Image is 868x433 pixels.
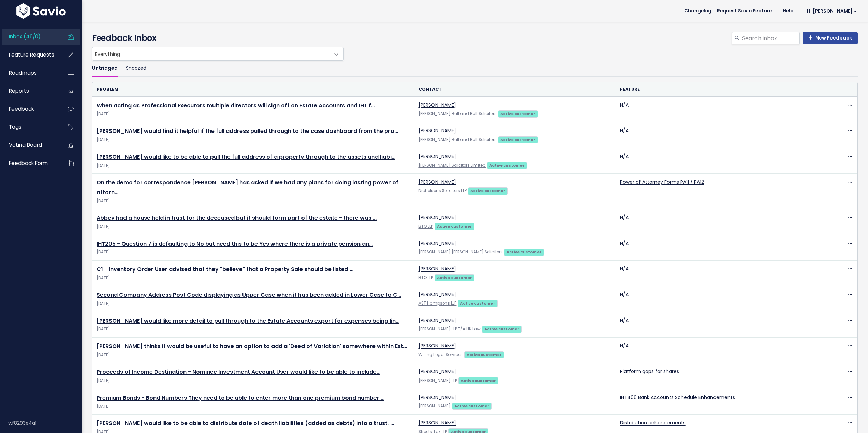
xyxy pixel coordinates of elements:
a: IHT205 - Question 7 is defaulting to No but need this to be Yes where there is a private pension an… [97,240,373,248]
a: On the demo for correspondence [PERSON_NAME] has asked if we had any plans for doing lasting powe... [97,179,398,196]
a: Active customer [435,222,474,229]
td: N/A [616,286,817,312]
a: Snoozed [126,61,146,77]
span: [DATE] [97,111,410,118]
a: C1 - Inventory Order User advised that they "believe" that a Property Sale should be listed … [97,265,353,273]
td: N/A [616,338,817,363]
a: [PERSON_NAME] [418,265,456,272]
a: [PERSON_NAME] [PERSON_NAME] Solicitors [418,249,503,255]
strong: Active customer [437,275,472,280]
span: [DATE] [97,275,410,282]
a: When acting as Professional Executors multiple directors will sign off on Estate Accounts and IHT f… [97,102,375,109]
a: [PERSON_NAME] would like to be able to distribute date of death liabilities (added as debts) into... [97,419,394,427]
a: Reports [2,83,57,99]
a: [PERSON_NAME] [418,403,451,409]
a: [PERSON_NAME] Bull and Bull Solicitors [418,111,497,117]
span: Hi [PERSON_NAME] [807,9,857,14]
a: [PERSON_NAME] [418,214,456,221]
a: [PERSON_NAME] [418,291,456,298]
a: Active customer [458,299,497,306]
span: Everything [92,47,344,61]
a: [PERSON_NAME] [418,342,456,349]
a: BTO LLP [418,275,433,280]
a: Active customer [482,325,521,332]
a: Voting Board [2,137,57,153]
img: logo-white.9d6f32f41409.svg [15,3,68,19]
th: Feature [616,82,817,96]
a: Active customer [468,187,507,194]
a: [PERSON_NAME] thinks it would be useful to have an option to add a 'Deed of Variation' somewhere ... [97,342,407,350]
span: [DATE] [97,403,410,410]
a: Untriaged [92,61,118,77]
span: [DATE] [97,352,410,359]
a: Proceeds of Income Destination - Nominee Investment Account User would like to be able to include… [97,368,380,376]
span: Tags [9,123,21,130]
strong: Active customer [500,111,535,117]
a: Feature Requests [2,47,57,63]
h4: Feedback Inbox [92,32,858,44]
a: Feedback form [2,155,57,171]
strong: Active customer [489,163,525,168]
a: [PERSON_NAME] Solicitors Limited [418,163,486,168]
strong: Active customer [484,326,519,332]
a: Premium Bonds - Bond Numbers They need to be able to enter more than one premium bond number … [97,394,384,402]
a: Active customer [435,274,474,281]
a: Willing Legal Services [418,352,463,357]
a: [PERSON_NAME] [418,317,456,324]
span: Feedback [9,105,34,112]
a: Active customer [487,161,527,168]
a: [PERSON_NAME] [418,127,456,134]
span: Changelog [684,9,711,13]
a: Active customer [504,248,544,255]
a: [PERSON_NAME] [418,394,456,401]
span: Voting Board [9,141,42,149]
strong: Active customer [467,352,502,357]
th: Problem [92,82,414,96]
a: BTO LLP [418,223,433,229]
a: [PERSON_NAME] [418,368,456,375]
span: [DATE] [97,136,410,143]
a: Active customer [452,402,491,409]
span: [DATE] [97,377,410,384]
a: Active customer [498,136,538,143]
a: [PERSON_NAME] would like to be able to pull the full address of a property through to the assets ... [97,153,395,161]
a: Active customer [458,377,498,384]
input: Search inbox... [741,32,800,44]
span: [DATE] [97,223,410,230]
strong: Active customer [437,223,472,229]
strong: Active customer [500,137,535,142]
a: Active customer [464,351,504,358]
td: N/A [616,260,817,286]
span: [DATE] [97,300,410,307]
span: Everything [92,47,330,60]
a: Feedback [2,101,57,117]
td: N/A [616,148,817,173]
a: [PERSON_NAME] [418,102,456,108]
td: N/A [616,235,817,260]
ul: Filter feature requests [92,61,858,77]
span: [DATE] [97,326,410,333]
a: Nicholsons Solicitors LLP [418,188,467,194]
a: [PERSON_NAME] would find it helpful if the full address pulled through to the case dashboard from... [97,127,398,135]
a: Request Savio Feature [711,6,777,16]
a: [PERSON_NAME] LLP [418,378,457,383]
a: Platform gaps for shares [620,368,679,375]
a: [PERSON_NAME] would like more detail to pull through to the Estate Accounts export for expenses b... [97,317,399,325]
span: Reports [9,87,29,94]
a: Tags [2,119,57,135]
span: Roadmaps [9,69,37,76]
a: Active customer [498,110,538,117]
a: Hi [PERSON_NAME] [799,6,863,16]
strong: Active customer [460,300,495,306]
span: Feedback form [9,159,48,167]
span: Feature Requests [9,51,54,58]
a: Abbey had a house held in trust for the deceased but it should form part of the estate - there was … [97,214,377,222]
a: Inbox (46/0) [2,29,57,45]
a: [PERSON_NAME] LLP T/A HK Law [418,326,481,332]
a: Distribution enhancements [620,419,686,426]
span: Inbox (46/0) [9,33,41,40]
strong: Active customer [454,403,489,409]
a: [PERSON_NAME] Bull and Bull Solicitors [418,137,497,142]
a: Second Company Address Post Code displaying as Upper Case when it has been added in Lower Case to C… [97,291,401,299]
a: New Feedback [803,32,858,44]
